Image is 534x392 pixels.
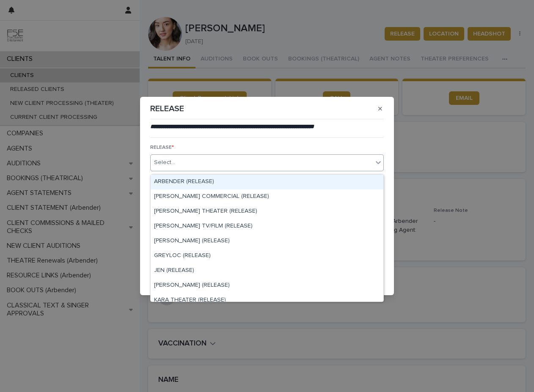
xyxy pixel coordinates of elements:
[151,234,383,249] div: DORI (RELEASE)
[150,145,174,150] span: RELEASE
[151,293,383,308] div: KARA THEATER (RELEASE)
[151,175,383,189] div: ARBENDER (RELEASE)
[154,158,175,167] div: Select...
[150,104,184,114] p: RELEASE
[151,263,383,278] div: JEN (RELEASE)
[151,249,383,263] div: GREYLOC (RELEASE)
[151,278,383,293] div: JODI (RELEASE)
[151,204,383,219] div: CHONDRA THEATER (RELEASE)
[151,189,383,204] div: CHONDRA COMMERCIAL (RELEASE)
[151,219,383,234] div: CHONDRA TV/FILM (RELEASE)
